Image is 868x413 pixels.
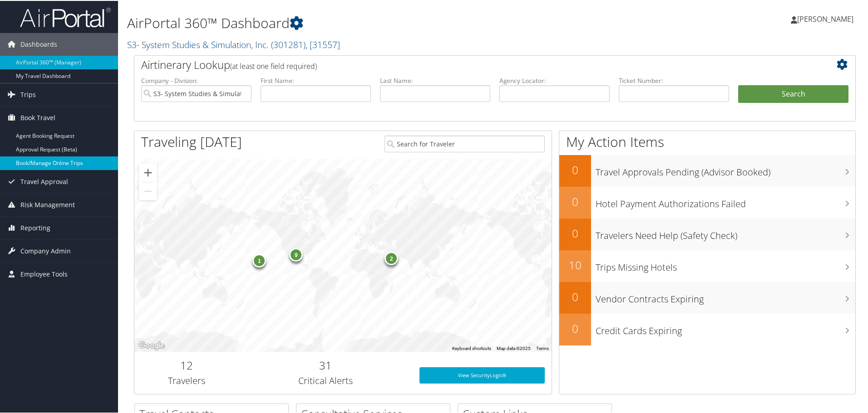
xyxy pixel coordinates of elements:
[127,38,340,50] a: S3- System Studies & Simulation, Inc.
[596,287,855,305] h3: Vendor Contracts Expiring
[139,181,157,199] button: Zoom out
[141,131,242,151] h1: Traveling [DATE]
[559,225,591,240] h2: 0
[261,75,371,84] label: First Name:
[559,257,591,272] h2: 10
[127,13,617,32] h1: AirPortal 360™ Dashboard
[559,131,855,151] h1: My Action Items
[230,60,317,70] span: (at least one field required)
[419,366,545,383] a: View SecurityLogic®
[20,83,36,105] span: Trips
[289,247,303,261] div: 9
[20,216,50,238] span: Reporting
[137,339,167,351] img: Google
[559,281,855,313] a: 0Vendor Contracts Expiring
[20,106,55,128] span: Book Travel
[139,163,157,181] button: Zoom in
[452,345,491,351] button: Keyboard shortcuts
[497,345,531,350] span: Map data ©2025
[797,13,853,23] span: [PERSON_NAME]
[536,345,549,350] a: Terms (opens in new tab)
[619,75,729,84] label: Ticket Number:
[596,192,855,209] h3: Hotel Payment Authorizations Failed
[559,154,855,186] a: 0Travel Approvals Pending (Advisor Booked)
[141,75,252,84] label: Company - Division:
[306,38,340,50] span: , [ 31557 ]
[20,262,68,285] span: Employee Tools
[20,32,57,55] span: Dashboards
[596,256,855,273] h3: Trips Missing Hotels
[141,374,232,386] h3: Travelers
[559,161,591,177] h2: 0
[20,6,111,27] img: airportal-logo.png
[596,319,855,336] h3: Credit Cards Expiring
[20,170,68,192] span: Travel Approval
[246,374,406,386] h3: Critical Alerts
[271,38,306,50] span: ( 301281 )
[559,313,855,345] a: 0Credit Cards Expiring
[596,160,855,178] h3: Travel Approvals Pending (Advisor Booked)
[559,186,855,218] a: 0Hotel Payment Authorizations Failed
[385,250,398,264] div: 2
[141,357,232,372] h2: 12
[499,75,610,84] label: Agency Locator:
[246,357,406,372] h2: 31
[559,288,591,304] h2: 0
[385,135,545,151] input: Search for Traveler
[559,320,591,335] h2: 0
[559,218,855,249] a: 0Travelers Need Help (Safety Check)
[738,84,848,102] button: Search
[137,339,167,351] a: Open this area in Google Maps (opens a new window)
[596,224,855,241] h3: Travelers Need Help (Safety Check)
[20,239,71,262] span: Company Admin
[380,75,490,84] label: Last Name:
[559,249,855,281] a: 10Trips Missing Hotels
[791,5,863,32] a: [PERSON_NAME]
[20,193,75,215] span: Risk Management
[559,193,591,209] h2: 0
[141,56,789,72] h2: Airtinerary Lookup
[252,253,266,267] div: 1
